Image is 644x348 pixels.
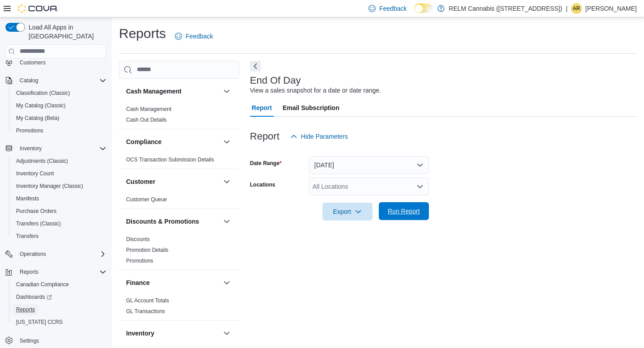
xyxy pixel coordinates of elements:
span: My Catalog (Classic) [13,100,106,111]
a: Settings [16,335,42,346]
span: Promotions [126,257,153,264]
span: AR [573,3,580,14]
button: Customers [2,56,110,69]
h3: End Of Day [250,75,301,86]
div: Cash Management [119,104,239,129]
button: Inventory [2,142,110,155]
div: Compliance [119,154,239,169]
span: Catalog [20,77,38,84]
button: Purchase Orders [9,205,110,217]
a: My Catalog (Beta) [13,113,63,123]
span: Washington CCRS [13,317,106,327]
h3: Finance [126,278,150,287]
span: Settings [16,335,106,346]
a: Promotions [126,258,153,264]
span: Report [252,99,272,117]
a: Reports [13,304,38,315]
button: Reports [16,267,42,277]
a: My Catalog (Classic) [13,100,69,111]
span: Transfers (Classic) [13,218,106,229]
h3: Compliance [126,137,161,146]
span: Reports [16,267,106,277]
span: Reports [16,306,35,313]
button: Operations [16,249,50,259]
a: Customers [16,57,49,68]
a: Cash Management [126,106,171,112]
button: Inventory Manager (Classic) [9,180,110,192]
div: Discounts & Promotions [119,234,239,270]
span: Classification (Classic) [16,89,70,97]
button: Classification (Classic) [9,87,110,99]
button: Cash Management [221,86,232,97]
span: Inventory [20,145,42,152]
span: Inventory [16,143,106,154]
span: Reports [13,304,106,315]
span: Cash Management [126,106,171,113]
a: Inventory Manager (Classic) [13,181,87,191]
button: My Catalog (Beta) [9,112,110,124]
button: Catalog [16,75,42,86]
span: Discounts [126,236,150,243]
button: Adjustments (Classic) [9,155,110,167]
button: Compliance [126,137,220,146]
span: Feedback [186,32,213,41]
span: Run Report [388,207,420,216]
button: Inventory [126,329,220,338]
span: Settings [20,337,39,344]
span: Inventory Count [13,168,106,179]
button: Compliance [221,136,232,147]
h3: Customer [126,177,155,186]
button: [US_STATE] CCRS [9,316,110,328]
a: Purchase Orders [13,206,60,216]
span: Cash Out Details [126,116,167,123]
span: My Catalog (Beta) [13,113,106,123]
input: Dark Mode [414,4,433,13]
span: Inventory Manager (Classic) [16,182,83,190]
button: Reports [2,266,110,278]
a: Promotions [13,125,47,136]
button: Canadian Compliance [9,278,110,291]
span: Adjustments (Classic) [13,156,106,166]
button: Next [250,61,261,72]
label: Locations [250,181,275,188]
span: Promotion Details [126,246,169,254]
a: Discounts [126,236,150,242]
span: GL Transactions [126,308,165,315]
p: [PERSON_NAME] [585,3,637,14]
span: Purchase Orders [13,206,106,216]
button: Inventory [16,143,45,154]
div: Finance [119,295,239,320]
span: Adjustments (Classic) [16,157,68,165]
button: Inventory Count [9,167,110,180]
div: Alysha Robinson [571,3,582,14]
a: Canadian Compliance [13,279,72,290]
span: Customers [20,59,46,66]
button: Finance [126,278,220,287]
a: GL Account Totals [126,297,169,304]
span: GL Account Totals [126,297,169,304]
a: Dashboards [13,292,55,302]
a: GL Transactions [126,308,165,314]
a: Classification (Classic) [13,88,74,98]
a: Manifests [13,193,42,204]
a: [US_STATE] CCRS [13,317,66,327]
span: Promotions [16,127,43,134]
span: Operations [20,250,46,258]
button: Export [322,203,373,221]
div: Customer [119,194,239,208]
h3: Inventory [126,329,154,338]
button: My Catalog (Classic) [9,99,110,112]
p: | [566,3,568,14]
button: Inventory [221,328,232,339]
a: Adjustments (Classic) [13,156,72,166]
span: Classification (Classic) [13,88,106,98]
span: Manifests [13,193,106,204]
span: Reports [20,268,38,276]
span: Transfers (Classic) [16,220,61,227]
span: [US_STATE] CCRS [16,318,63,326]
button: Reports [9,303,110,316]
h3: Cash Management [126,87,182,96]
button: Transfers (Classic) [9,217,110,230]
span: Catalog [16,75,106,86]
span: Promotions [13,125,106,136]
